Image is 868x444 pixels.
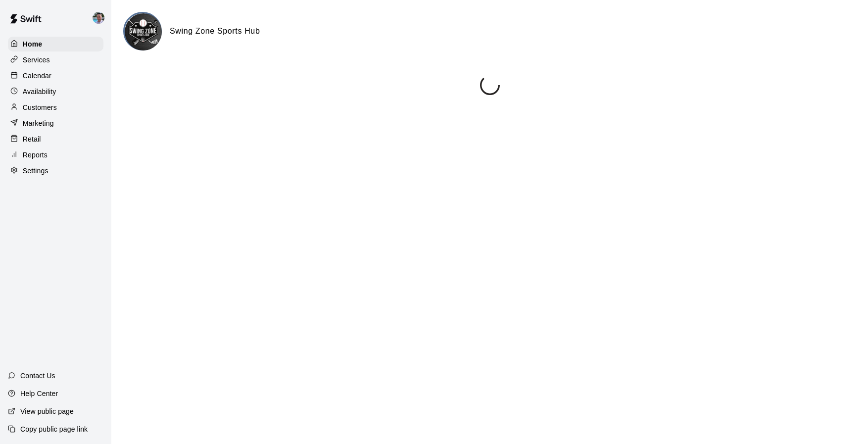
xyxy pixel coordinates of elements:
h6: Swing Zone Sports Hub [170,25,260,38]
a: Marketing [8,116,103,131]
p: Contact Us [20,371,55,381]
a: Calendar [8,68,103,83]
p: Help Center [20,389,58,398]
a: Customers [8,100,103,115]
img: Ryan Goehring [93,12,104,24]
a: Reports [8,148,103,162]
p: Retail [23,134,41,144]
p: Calendar [23,71,51,81]
a: Availability [8,84,103,99]
p: Settings [23,166,48,176]
p: Copy public page link [20,424,88,434]
p: Customers [23,102,57,112]
p: View public page [20,406,74,416]
p: Home [23,39,43,49]
img: Swing Zone Sports Hub logo [125,13,162,50]
p: Availability [23,87,56,97]
div: Ryan Goehring [91,8,111,28]
p: Marketing [23,118,54,128]
a: Home [8,37,103,51]
a: Retail [8,132,103,147]
p: Reports [23,150,48,160]
p: Services [23,55,50,65]
a: Services [8,52,103,67]
a: Settings [8,163,103,178]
